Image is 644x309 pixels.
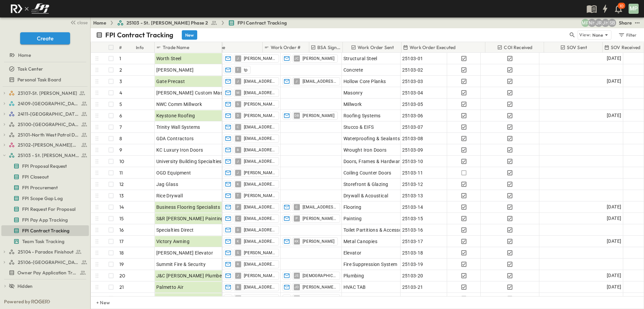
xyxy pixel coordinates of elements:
span: Business Flooring Specialists [156,204,220,210]
div: Jayden Ramirez (jramirez@fpibuilders.com) [595,19,603,27]
span: [DATE] [607,203,621,211]
span: 25103-15 [402,215,423,222]
span: [PERSON_NAME].[PERSON_NAME] [303,296,337,301]
div: 25103 - St. [PERSON_NAME] Phase 2test [1,150,89,161]
span: [DATE] [607,77,621,85]
p: 10 [620,3,624,9]
span: FPI Request For Proposal [22,206,75,213]
span: 24111-[GEOGRAPHIC_DATA] [18,111,79,117]
span: [EMAIL_ADDRESS][DOMAIN_NAME] [244,227,276,233]
div: 23107-St. [PERSON_NAME]test [1,88,89,99]
p: 10 [119,158,124,165]
span: [EMAIL_ADDRESS][DOMAIN_NAME] [244,136,276,141]
p: 15 [119,215,124,222]
p: COI Received [504,44,532,51]
span: Waterproofing & Sealants [343,135,400,142]
span: 25101-North West Patrol Division [18,131,79,138]
a: 23107-St. [PERSON_NAME] [9,88,88,98]
span: [DATE] [607,237,621,245]
span: [EMAIL_ADDRESS][DOMAIN_NAME] [244,239,276,244]
span: Storefront & Glazing [343,181,388,188]
span: tp [244,67,248,73]
span: 25103-22 [402,295,423,302]
span: Wrought Iron Doors [343,147,387,153]
span: Specialties Direct [156,227,194,233]
span: 25103-01 [402,55,423,62]
div: Info [135,42,155,53]
span: FPI Procurement [22,184,58,191]
p: 7 [119,124,122,130]
p: 22 [119,295,125,302]
span: 25103-06 [402,112,423,119]
span: [EMAIL_ADDRESS][DOMAIN_NAME] [244,284,276,290]
span: Flooring [343,204,362,210]
span: 25104 - Paradox Finishout [18,248,73,255]
a: Task Center [1,64,88,74]
span: Team Task Tracking [22,238,64,245]
span: 25103-12 [402,181,423,188]
p: 2 [119,67,122,73]
span: [PERSON_NAME][EMAIL_ADDRESS][DOMAIN_NAME] [303,216,337,221]
span: Metal Canopies [343,238,378,245]
span: [EMAIL_ADDRESS][DOMAIN_NAME] [244,216,276,221]
div: Share [619,20,632,26]
span: B [237,138,239,139]
span: [PERSON_NAME] Custom Masonry [156,89,233,96]
nav: breadcrumbs [93,20,291,26]
p: 20 [119,272,125,279]
p: SOV Received [611,44,640,51]
button: New [182,30,197,40]
span: [PERSON_NAME][EMAIL_ADDRESS][DOMAIN_NAME] [244,193,276,198]
a: FPI Contract Tracking [1,226,88,235]
div: Jose Hurtado (jhurtado@fpibuilders.com) [601,19,609,27]
span: Task Center [17,66,43,72]
span: Owner Pay Application Tracking [17,269,77,276]
button: Filter [615,30,639,40]
a: 25103 - St. [PERSON_NAME] Phase 2 [9,151,88,160]
div: 24109-St. Teresa of Calcutta Parish Halltest [1,98,89,109]
p: 5 [119,101,122,108]
span: Rice Drywall [156,192,183,199]
a: FPI Proposal Request [1,161,88,171]
span: 25103-17 [402,238,423,245]
p: 16 [119,227,124,233]
span: 25103-07 [402,124,423,130]
a: Home [93,20,106,26]
a: FPI Pay App Tracking [1,215,88,225]
span: Personal Task Board [17,76,61,83]
span: 23107-St. [PERSON_NAME] [18,90,77,96]
div: # [119,38,122,57]
span: FPI Closeout [22,173,49,180]
span: Coiling Counter Doors [343,169,391,176]
span: [PERSON_NAME][EMAIL_ADDRESS][PERSON_NAME][DOMAIN_NAME] [244,56,276,61]
p: + New [96,299,100,306]
span: Fire Suppression System [343,261,397,268]
span: Concrete [343,67,363,73]
a: 25104 - Paradox Finishout [9,247,88,257]
span: 25103 - St. [PERSON_NAME] Phase 2 [126,20,208,26]
div: FPI Pay App Trackingtest [1,215,89,225]
span: FPI Contract Tracking [237,20,287,26]
span: FPI Pay App Tracking [22,217,68,223]
span: 25100-Vanguard Prep School [18,121,79,128]
span: 25103-09 [402,147,423,153]
span: [DEMOGRAPHIC_DATA][PERSON_NAME] [303,273,337,278]
p: 6 [119,112,122,119]
span: Summit Fire & Security [156,261,206,268]
span: HVAC TAB [343,284,366,291]
p: 4 [119,89,122,96]
span: [EMAIL_ADDRESS][DOMAIN_NAME] [244,296,276,301]
span: 25103-14 [402,204,423,210]
a: 25106-St. Andrews Parking Lot [9,258,88,267]
p: 12 [119,181,124,188]
div: MP [629,4,639,14]
span: University Building Specialties [156,158,222,165]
